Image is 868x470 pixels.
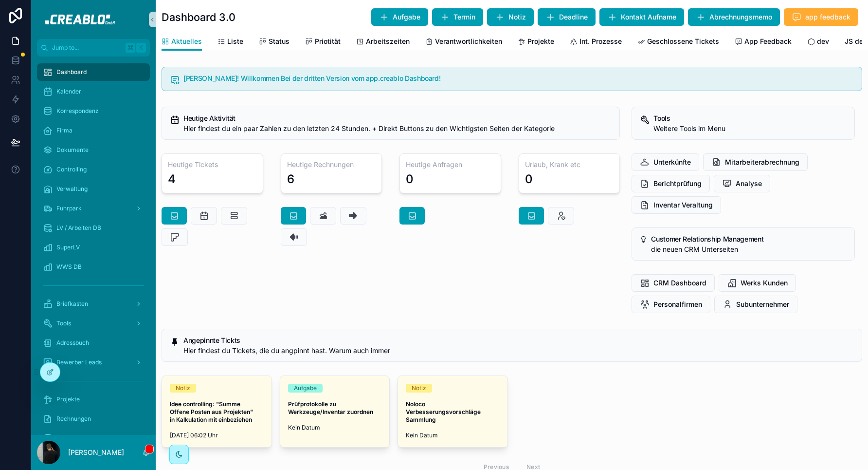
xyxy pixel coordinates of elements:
a: NotizNoloco Verbesserungsvorschläge SammlungKein Datum [398,376,508,448]
span: Controlling [56,166,87,173]
p: [PERSON_NAME] [68,448,124,457]
button: Personalfirmen [632,296,710,313]
span: Personalfirmen [653,300,702,309]
div: Notiz [176,384,190,393]
h5: Tools [653,115,847,122]
span: Berichte [56,434,80,442]
span: Aktuelles [171,37,202,46]
h3: Heutige Rechnungen [287,160,376,169]
a: SuperLV [37,239,150,256]
span: Geschlossene Tickets [647,37,719,46]
button: Kontakt Aufname [599,8,684,26]
button: Termin [432,8,483,26]
span: Kontakt Aufname [621,12,676,22]
span: Dashboard [56,68,87,76]
span: App Feedback [744,37,792,46]
span: WWS DB [56,263,82,271]
span: Int. Prozesse [579,37,622,46]
span: Projekte [527,37,554,46]
button: Mitarbeiterabrechnung [703,153,808,171]
button: Abrechnungsmemo [688,8,780,26]
span: LV / Arbeiten DB [56,224,101,232]
a: Tools [37,315,150,332]
a: Dashboard [37,63,150,81]
a: Dokumente [37,141,150,159]
span: Rechnungen [56,415,91,423]
span: Aufgabe [393,12,420,22]
div: Weitere Tools im Menu [653,124,847,133]
span: dev [817,37,829,46]
span: Liste [227,37,243,46]
a: Geschlossene Tickets [637,33,719,52]
a: Liste [217,33,243,52]
h5: Heutige Aktivität [183,115,612,122]
span: Deadline [559,12,588,22]
a: dev [807,33,829,52]
div: Notiz [412,384,426,393]
h5: Angepinnte Tickts [183,337,854,344]
span: Termin [453,12,475,22]
span: Kalender [56,88,81,95]
a: Projekte [518,33,554,52]
span: Hier findest du Tickets, die du angpinnt hast. Warum auch immer [183,346,390,355]
span: CRM Dashboard [653,278,706,288]
span: [DATE] 06:02 Uhr [170,432,264,439]
span: Firma [56,127,72,134]
a: LV / Arbeiten DB [37,219,150,237]
h5: Moin Jasper! Willkommen Bei der dritten Version vom app.creablo Dashboard! [183,75,854,82]
span: Jump to... [52,44,122,52]
span: Abrechnungsmemo [709,12,772,22]
a: Int. Prozesse [570,33,622,52]
a: Projekte [37,391,150,408]
span: Verantwortlichkeiten [435,37,502,46]
div: Aufgabe [294,384,317,393]
div: 0 [406,171,414,187]
span: Briefkasten [56,300,88,308]
button: Berichtprüfung [632,175,710,192]
span: Adressbuch [56,339,89,347]
a: AufgabePrüfprotokolle zu Werkzeuge/Inventar zuordnenKein Datum [280,376,390,448]
button: Notiz [487,8,534,26]
a: WWS DB [37,258,150,276]
span: Arbeitszeiten [366,37,410,46]
span: Bewerber Leads [56,358,102,366]
a: Korrespondenz [37,102,150,120]
span: app feedback [805,12,850,22]
a: App Feedback [735,33,792,52]
strong: Noloco Verbesserungsvorschläge Sammlung [406,400,482,423]
div: Hier findest du ein paar Zahlen zu den letzten 24 Stunden. + Direkt Buttons zu den Wichtigsten Se... [183,124,612,133]
div: scrollable content [31,56,156,435]
a: Fuhrpark [37,200,150,217]
span: K [137,44,145,52]
span: Dokumente [56,146,89,154]
h1: Dashboard 3.0 [162,10,235,24]
strong: Prüfprotokolle zu Werkzeuge/Inventar zuordnen [288,400,373,415]
span: Tools [56,320,71,327]
button: app feedback [784,8,858,26]
button: CRM Dashboard [632,274,715,292]
a: Status [259,33,289,52]
span: Projekte [56,395,80,403]
a: Verwaltung [37,180,150,198]
h5: Customer Relationship Management [651,236,847,243]
span: Weitere Tools im Menu [653,124,725,132]
a: Bewerber Leads [37,354,150,371]
a: Priotität [305,33,341,52]
a: Adressbuch [37,334,150,352]
button: Unterkünfte [632,153,699,171]
span: Notiz [508,12,526,22]
a: Arbeitszeiten [356,33,410,52]
button: Inventar Veraltung [632,196,721,214]
button: Deadline [538,8,596,26]
a: Kalender [37,83,150,100]
div: 4 [168,171,176,187]
a: Berichte [37,430,150,447]
button: Analyse [714,175,770,192]
a: Briefkasten [37,295,150,313]
div: die neuen CRM Unterseiten [651,244,847,254]
a: Verantwortlichkeiten [425,33,502,52]
a: Controlling [37,161,150,178]
button: Werks Kunden [719,274,796,292]
a: Rechnungen [37,410,150,428]
span: Kein Datum [406,432,500,439]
